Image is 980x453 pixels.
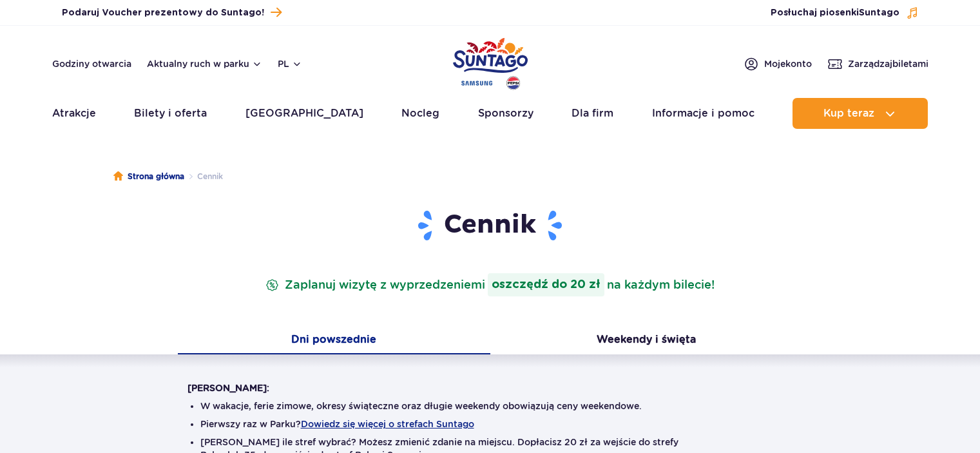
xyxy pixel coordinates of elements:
[62,4,282,21] a: Podaruj Voucher prezentowy do Suntago!
[178,327,490,354] button: Dni powszednie
[744,56,812,72] a: Mojekonto
[200,400,780,412] li: W wakacje, ferie zimowe, okresy świąteczne oraz długie weekendy obowiązują ceny weekendowe.
[453,32,528,92] a: Park of Poland
[52,57,131,70] a: Godziny otwarcia
[113,170,184,183] a: Strona główna
[278,57,302,70] button: pl
[478,98,533,129] a: Sponsorzy
[771,6,899,19] span: Posłuchaj piosenki
[187,383,269,393] strong: [PERSON_NAME]:
[134,98,207,129] a: Bilety i oferta
[793,98,928,129] button: Kup teraz
[200,418,780,430] li: Pierwszy raz w Parku?
[827,56,928,72] a: Zarządzajbiletami
[572,98,613,129] a: Dla firm
[52,98,96,129] a: Atrakcje
[652,98,754,129] a: Informacje i pomoc
[771,6,919,19] button: Posłuchaj piosenkiSuntago
[187,209,793,242] h1: Cennik
[147,59,262,69] button: Aktualny ruch w parku
[488,273,604,296] strong: oszczędź do 20 zł
[859,8,899,17] span: Suntago
[301,419,474,429] button: Dowiedz się więcej o strefach Suntago
[62,6,264,19] span: Podaruj Voucher prezentowy do Suntago!
[245,98,363,129] a: [GEOGRAPHIC_DATA]
[184,170,223,183] li: Cennik
[823,108,874,119] span: Kup teraz
[401,98,439,129] a: Nocleg
[263,273,717,296] p: Zaplanuj wizytę z wyprzedzeniem na każdym bilecie!
[490,327,803,354] button: Weekendy i święta
[764,57,812,70] span: Moje konto
[848,57,928,70] span: Zarządzaj biletami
